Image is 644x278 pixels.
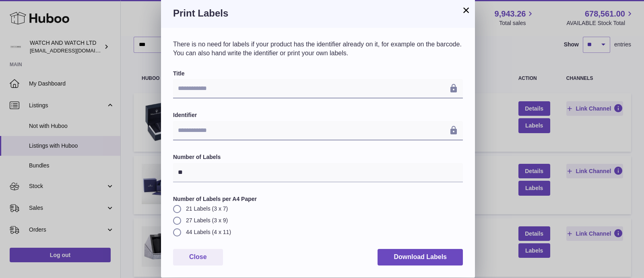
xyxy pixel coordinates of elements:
[173,195,463,203] label: Number of Labels per A4 Paper
[173,70,463,77] label: Title
[173,217,463,224] label: 27 Labels (3 x 9)
[173,111,463,119] label: Identifier
[378,249,463,265] button: Download Labels
[173,205,463,213] label: 21 Labels (3 x 7)
[173,153,463,161] label: Number of Labels
[173,249,223,265] button: Close
[173,7,463,20] h3: Print Labels
[461,5,471,15] button: ×
[173,228,463,236] label: 44 Labels (4 x 11)
[173,40,463,57] p: There is no need for labels if your product has the identifier already on it, for example on the ...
